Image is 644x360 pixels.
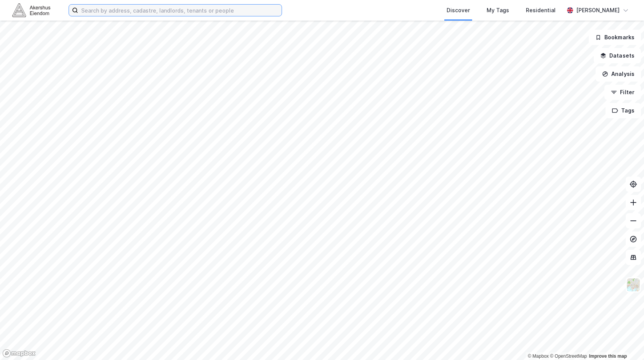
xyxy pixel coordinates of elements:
div: [PERSON_NAME] [576,6,620,15]
button: Datasets [594,48,641,63]
button: Tags [606,103,641,118]
a: Mapbox [528,354,549,359]
div: Discover [447,6,470,15]
div: My Tags [487,6,509,15]
div: Residential [526,6,556,15]
a: Mapbox homepage [2,349,36,358]
input: Search by address, cadastre, landlords, tenants or people [78,5,282,16]
img: Z [626,278,641,292]
iframe: Chat Widget [606,323,644,360]
button: Filter [604,85,641,100]
button: Bookmarks [589,30,641,45]
img: akershus-eiendom-logo.9091f326c980b4bce74ccdd9f866810c.svg [12,3,50,17]
button: Analysis [596,66,641,82]
a: OpenStreetMap [550,354,587,359]
div: Kontrollprogram for chat [606,323,644,360]
a: Improve this map [589,354,627,359]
